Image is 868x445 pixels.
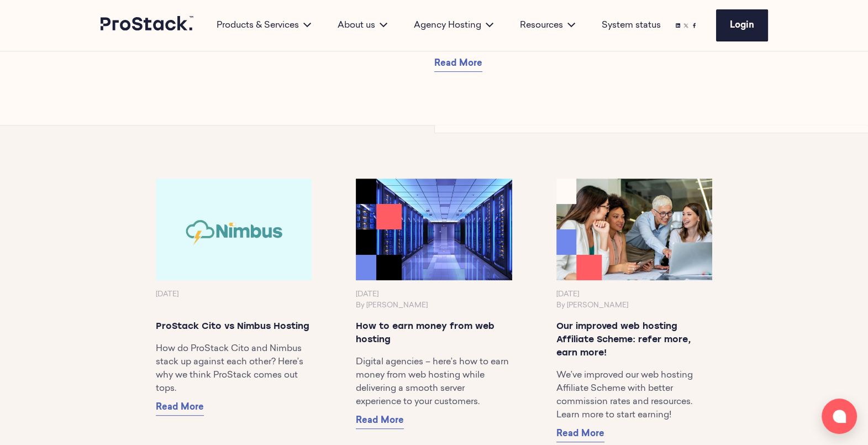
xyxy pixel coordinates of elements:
[324,19,401,32] div: About us
[401,19,507,32] div: Agency Hosting
[434,59,482,68] span: Read More
[556,300,713,311] p: By [PERSON_NAME]
[556,430,604,438] span: Read More
[101,16,194,35] a: Prostack logo
[507,19,588,32] div: Resources
[356,413,404,429] a: Read More
[556,426,604,442] a: Read More
[203,19,324,32] div: Products & Services
[602,19,661,32] a: System status
[716,9,768,41] a: Login
[556,369,713,422] p: We’ve improved our web hosting Affiliate Scheme with better commission rates and resources. Learn...
[156,400,204,416] a: Read More
[156,289,312,300] p: [DATE]
[730,21,754,30] span: Login
[822,399,857,434] button: Open chat window
[556,179,713,280] img: Prostack-BlogImage-Aug25-ASL-768x468.png
[156,342,312,395] p: How do ProStack Cito and Nimbus stack up against each other? Here’s why we think ProStack comes o...
[356,289,512,300] p: [DATE]
[556,289,713,300] p: [DATE]
[356,320,512,347] p: How to earn money from web hosting
[156,403,204,412] span: Read More
[434,56,482,72] a: Read More
[356,355,512,409] p: Digital agencies – here’s how to earn money from web hosting while delivering a smooth server exp...
[156,320,312,333] p: ProStack Cito vs Nimbus Hosting
[356,300,512,311] p: By [PERSON_NAME]
[356,179,512,280] img: Prostack-BlogImage-Aug25-MaximisingRevenuefromHosting-768x468.png
[356,416,404,425] span: Read More
[556,320,713,360] p: Our improved web hosting Affiliate Scheme: refer more, earn more!
[151,176,315,283] img: Prostack-BlogImage-Header-Sep25-NimbusvsCito-1-768x468.jpg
